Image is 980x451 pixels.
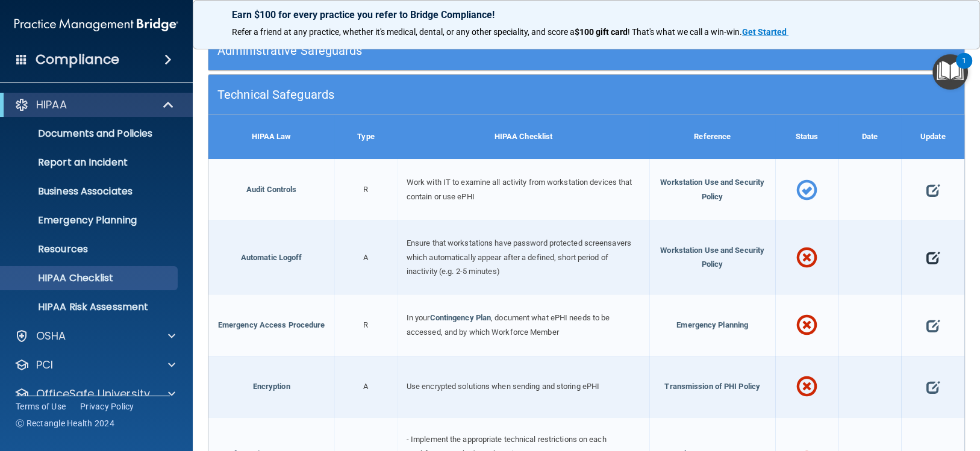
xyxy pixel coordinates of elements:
[241,253,302,262] a: Automatic Logoff
[334,294,398,356] div: R
[36,387,150,401] p: OfficeSafe University
[660,178,764,201] span: Workstation Use and Security Policy
[775,114,838,159] div: Status
[628,27,742,37] span: ! That's what we call a win-win.
[14,387,175,401] a: OfficeSafe University
[742,27,787,37] strong: Get Started
[232,9,941,20] p: Earn $100 for every practice you refer to Bridge Compliance!
[208,114,334,159] div: HIPAA Law
[8,243,172,255] p: Resources
[407,382,599,391] span: Use encrypted solutions when sending and storing ePHI
[676,320,748,329] span: Emergency Planning
[14,358,175,372] a: PCI
[8,157,172,169] p: Report an Incident
[36,98,67,112] p: HIPAA
[407,238,631,276] span: Ensure that workstations have password protected screensavers which automatically appear after a ...
[253,382,290,391] a: Encryption
[36,51,119,68] h4: Compliance
[217,88,766,101] h5: Technical Safeguards
[334,159,398,220] div: R
[8,272,172,284] p: HIPAA Checklist
[398,114,649,159] div: HIPAA Checklist
[838,114,902,159] div: Date
[8,214,172,226] p: Emergency Planning
[334,220,398,294] div: A
[8,128,172,140] p: Documents and Policies
[232,27,575,37] span: Refer a friend at any practice, whether it's medical, dental, or any other speciality, and score a
[14,98,175,112] a: HIPAA
[36,329,66,343] p: OSHA
[8,185,172,198] p: Business Associates
[36,358,53,372] p: PCI
[901,114,964,159] div: Update
[16,417,114,429] span: Ⓒ Rectangle Health 2024
[407,178,632,201] span: Work with IT to examine all activity from workstation devices that contain or use ePHI
[246,185,296,194] a: Audit Controls
[14,329,175,343] a: OSHA
[649,114,775,159] div: Reference
[429,313,491,322] a: Contingency Plan
[962,61,966,76] div: 1
[80,400,134,412] a: Privacy Policy
[575,27,628,37] strong: $100 gift card
[334,114,398,159] div: Type
[932,54,968,90] button: Open Resource Center, 1 new notification
[664,382,760,391] span: Transmission of PHI Policy
[742,27,788,37] a: Get Started
[14,13,178,37] img: PMB logo
[16,400,66,412] a: Terms of Use
[407,313,430,322] span: In your
[8,301,172,313] p: HIPAA Risk Assessment
[217,44,766,57] h5: Administrative Safeguards
[407,313,610,337] span: , document what ePHI needs to be accessed, and by which Workforce Member
[660,246,764,269] span: Workstation Use and Security Policy
[334,356,398,417] div: A
[218,320,325,329] a: Emergency Access Procedure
